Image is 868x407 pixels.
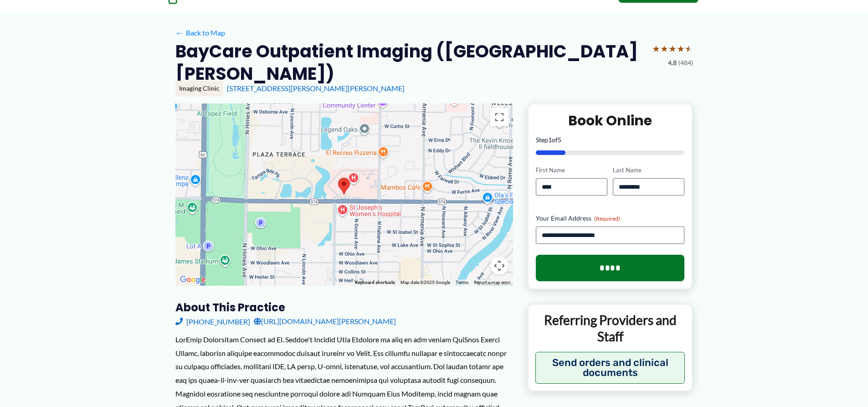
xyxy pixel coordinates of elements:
[660,40,668,57] span: ★
[668,57,677,69] span: 4.8
[678,57,693,69] span: (484)
[227,84,405,93] a: [STREET_ADDRESS][PERSON_NAME][PERSON_NAME]
[535,312,685,345] p: Referring Providers and Staff
[558,136,561,144] span: 5
[613,166,684,175] label: Last Name
[355,279,395,286] button: Keyboard shortcuts
[474,280,510,285] a: Report a map error
[536,112,685,129] h2: Book Online
[594,215,620,222] span: (Required)
[490,108,508,126] button: Toggle fullscreen view
[178,274,208,286] img: Google
[178,274,208,286] a: Open this area in Google Maps (opens a new window)
[175,40,645,85] h2: BayCare Outpatient Imaging ([GEOGRAPHIC_DATA][PERSON_NAME])
[175,300,513,314] h3: About this practice
[536,137,685,143] p: Step of
[175,81,223,96] div: Imaging Clinic
[456,280,468,285] a: Terms (opens in new tab)
[668,40,677,57] span: ★
[175,28,184,37] span: ←
[535,352,685,384] button: Send orders and clinical documents
[175,26,225,40] a: ←Back to Map
[685,40,693,57] span: ★
[548,136,552,144] span: 1
[254,314,396,328] a: [URL][DOMAIN_NAME][PERSON_NAME]
[175,314,250,328] a: [PHONE_NUMBER]
[536,166,607,175] label: First Name
[401,280,450,285] span: Map data ©2025 Google
[490,257,508,275] button: Map camera controls
[677,40,685,57] span: ★
[652,40,660,57] span: ★
[536,214,685,223] label: Your Email Address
